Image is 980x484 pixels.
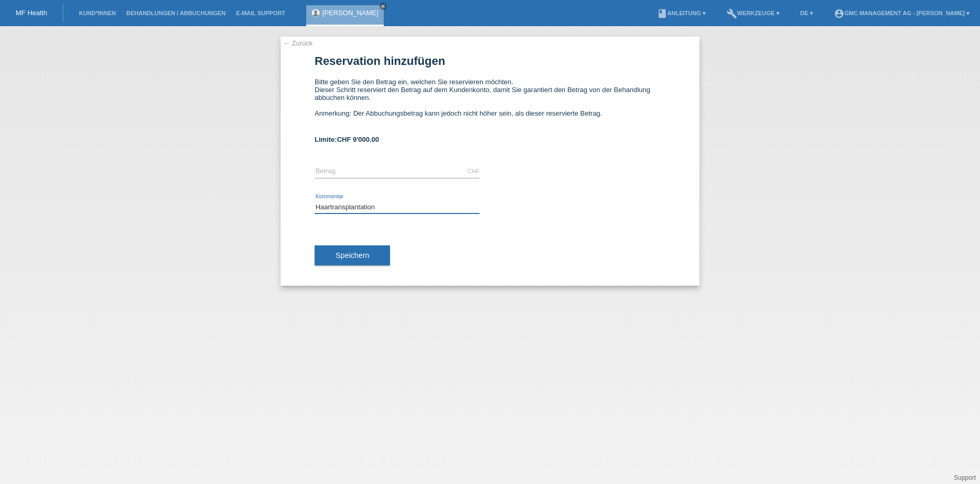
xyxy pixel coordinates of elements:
[467,168,480,174] div: CHF
[337,136,379,143] span: CHF 9'000.00
[727,8,737,19] i: build
[336,251,369,260] span: Speichern
[380,3,387,10] a: close
[829,10,975,16] a: account_circleGMC Management AG - [PERSON_NAME] ▾
[322,9,378,17] a: [PERSON_NAME]
[121,10,231,16] a: Behandlungen / Abbuchungen
[315,54,665,67] h1: Reservation hinzufügen
[74,10,121,16] a: Kund*innen
[721,10,785,16] a: buildWerkzeuge ▾
[652,10,711,16] a: bookAnleitung ▾
[315,245,390,265] button: Speichern
[315,136,379,143] b: Limite:
[834,8,844,19] i: account_circle
[381,4,386,9] i: close
[657,8,667,19] i: book
[954,474,976,481] a: Support
[795,10,818,16] a: DE ▾
[16,9,47,17] a: MF Health
[231,10,291,16] a: E-Mail Support
[283,39,313,47] a: ← Zurück
[315,78,665,125] div: Bitte geben Sie den Betrag ein, welchen Sie reservieren möchten. Dieser Schritt reserviert den Be...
